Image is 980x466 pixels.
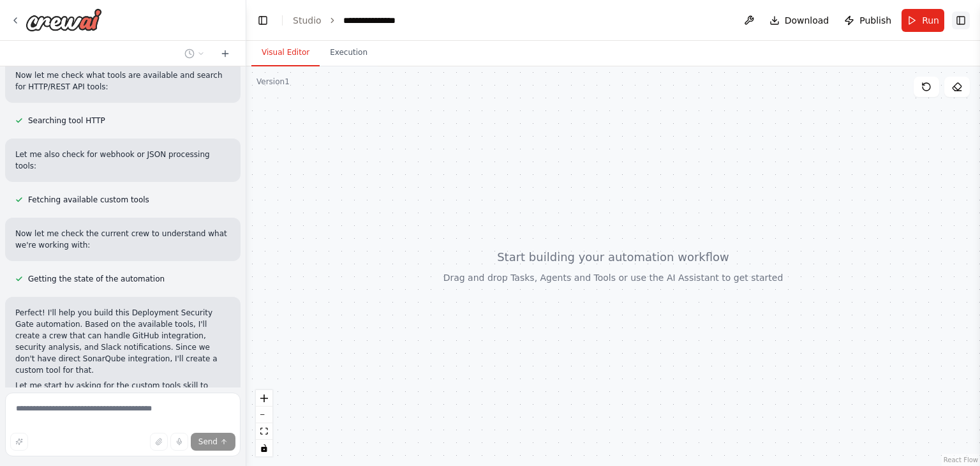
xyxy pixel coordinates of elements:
[944,456,978,463] a: React Flow attribution
[293,15,322,26] a: Studio
[15,228,230,251] p: Now let me check the current crew to understand what we're working with:
[256,423,272,440] button: fit view
[764,9,835,32] button: Download
[15,380,230,403] p: Let me start by asking for the custom tools skill to create
[254,11,272,29] button: Hide left sidebar
[28,116,105,126] span: Searching tool HTTP
[922,14,939,27] span: Run
[15,307,230,376] p: Perfect! I'll help you build this Deployment Security Gate automation. Based on the available too...
[902,9,944,32] button: Run
[785,14,829,27] span: Download
[859,14,891,27] span: Publish
[179,46,210,61] button: Switch to previous chat
[293,14,406,27] nav: breadcrumb
[15,70,230,93] p: Now let me check what tools are available and search for HTTP/REST API tools:
[256,390,272,456] div: React Flow controls
[28,195,149,205] span: Fetching available custom tools
[256,390,272,407] button: zoom in
[170,433,188,451] button: Click to speak your automation idea
[256,440,272,456] button: toggle interactivity
[256,77,290,87] div: Version 1
[28,274,165,284] span: Getting the state of the automation
[256,407,272,423] button: zoom out
[198,437,218,447] span: Send
[320,40,378,66] button: Execution
[15,149,230,172] p: Let me also check for webhook or JSON processing tools:
[10,433,28,451] button: Improve this prompt
[191,433,235,451] button: Send
[952,11,970,29] button: Show right sidebar
[26,8,102,31] img: Logo
[251,40,320,66] button: Visual Editor
[839,9,896,32] button: Publish
[150,433,168,451] button: Upload files
[215,46,235,61] button: Start a new chat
